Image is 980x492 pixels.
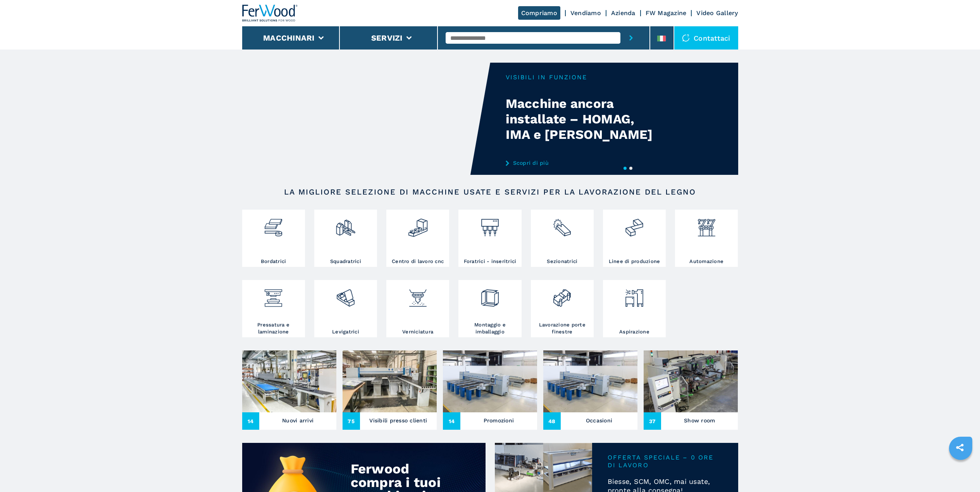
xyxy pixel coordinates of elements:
a: Compriamo [518,6,560,20]
a: Pressatura e laminazione [242,280,305,337]
a: Lavorazione porte finestre [531,280,594,337]
button: Macchinari [263,33,315,43]
a: Montaggio e imballaggio [458,280,521,337]
img: pressa-strettoia.png [263,282,284,308]
img: centro_di_lavoro_cnc_2.png [408,212,428,238]
img: bordatrici_1.png [263,212,284,238]
a: Squadratrici [314,210,377,267]
span: 14 [443,412,460,430]
a: Aspirazione [603,280,666,337]
a: Occasioni48Occasioni [543,350,637,430]
span: 75 [343,412,360,430]
span: 14 [242,412,260,430]
a: sharethis [950,438,970,457]
button: 1 [623,167,627,170]
h2: LA MIGLIORE SELEZIONE DI MACCHINE USATE E SERVIZI PER LA LAVORAZIONE DEL LEGNO [267,187,713,196]
h3: Aspirazione [619,328,649,335]
h3: Squadratrici [330,258,361,265]
div: Contattaci [674,26,738,50]
h3: Levigatrici [332,328,359,335]
button: Servizi [371,33,403,43]
img: lavorazione_porte_finestre_2.png [552,282,572,308]
h3: Linee di produzione [609,258,660,265]
img: Nuovi arrivi [242,350,336,412]
img: Show room [644,350,738,412]
h3: Montaggio e imballaggio [460,321,519,335]
a: Automazione [675,210,738,267]
h3: Lavorazione porte finestre [533,321,592,335]
a: Linee di produzione [603,210,666,267]
img: squadratrici_2.png [335,212,356,238]
img: foratrici_inseritrici_2.png [480,212,500,238]
video: Your browser does not support the video tag. [242,63,490,175]
h3: Centro di lavoro cnc [392,258,444,265]
h3: Bordatrici [261,258,286,265]
h3: Nuovi arrivi [282,415,313,426]
h3: Visibili presso clienti [369,415,427,426]
a: Bordatrici [242,210,305,267]
a: Centro di lavoro cnc [386,210,449,267]
button: submit-button [620,26,642,50]
img: aspirazione_1.png [624,282,644,308]
img: verniciatura_1.png [408,282,428,308]
img: Visibili presso clienti [343,350,437,412]
img: Occasioni [543,350,637,412]
a: Foratrici - inseritrici [458,210,521,267]
img: montaggio_imballaggio_2.png [480,282,500,308]
img: Ferwood [242,5,298,22]
h3: Foratrici - inseritrici [464,258,517,265]
a: Verniciatura [386,280,449,337]
h3: Show room [684,415,715,426]
a: Sezionatrici [531,210,594,267]
a: Video Gallery [696,9,738,17]
img: automazione.png [696,212,717,238]
h3: Sezionatrici [547,258,577,265]
img: sezionatrici_2.png [552,212,572,238]
h3: Promozioni [484,415,514,426]
h3: Pressatura e laminazione [244,321,303,335]
h3: Automazione [689,258,723,265]
h3: Occasioni [586,415,612,426]
button: 2 [629,167,632,170]
a: Nuovi arrivi14Nuovi arrivi [242,350,336,430]
h3: Verniciatura [402,328,433,335]
a: Show room37Show room [644,350,738,430]
img: Contattaci [682,34,690,42]
a: Vendiamo [570,9,601,17]
a: Scopri di più [506,160,658,166]
a: FW Magazine [646,9,687,17]
a: Azienda [611,9,636,17]
a: Visibili presso clienti75Visibili presso clienti [343,350,437,430]
img: Promozioni [443,350,537,412]
img: levigatrici_2.png [335,282,356,308]
span: 37 [644,412,661,430]
a: Levigatrici [314,280,377,337]
img: linee_di_produzione_2.png [624,212,644,238]
a: Promozioni14Promozioni [443,350,537,430]
span: 48 [543,412,561,430]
